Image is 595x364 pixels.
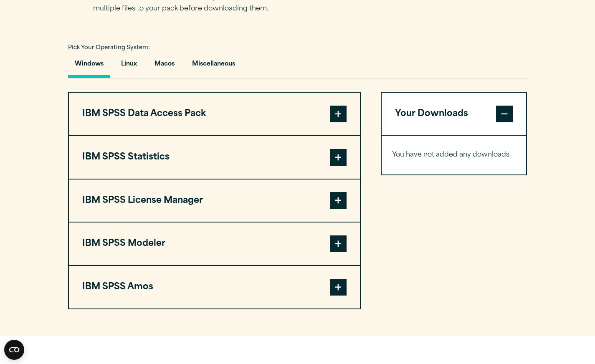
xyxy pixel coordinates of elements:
[4,340,24,360] button: Open CMP widget
[392,149,516,161] p: You have not added any downloads.
[68,45,150,51] span: Pick Your Operating System:
[69,93,360,135] button: IBM SPSS Data Access Pack
[185,54,242,78] button: Miscellaneous
[382,135,527,174] div: Your Downloads
[114,54,144,78] button: Linux
[382,93,527,135] button: Your Downloads
[69,266,360,308] button: IBM SPSS Amos
[148,54,181,78] button: Macos
[69,136,360,179] button: IBM SPSS Statistics
[68,54,110,78] button: Windows
[69,179,360,222] button: IBM SPSS License Manager
[69,222,360,265] button: IBM SPSS Modeler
